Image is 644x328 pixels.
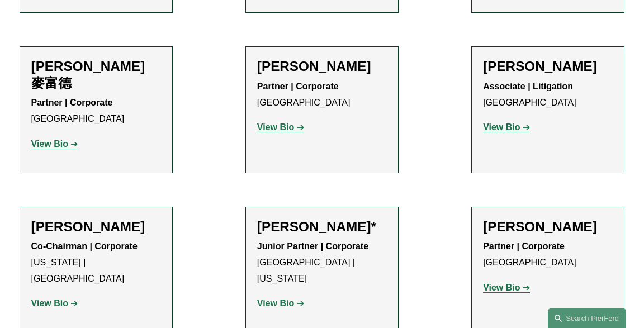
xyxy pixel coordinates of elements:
[257,298,294,308] strong: View Bio
[31,95,161,127] p: [GEOGRAPHIC_DATA]
[483,82,573,91] strong: Associate | Litigation
[257,239,387,287] p: [GEOGRAPHIC_DATA] | [US_STATE]
[483,283,530,292] a: View Bio
[483,239,613,271] p: [GEOGRAPHIC_DATA]
[257,122,294,132] strong: View Bio
[483,58,613,74] h2: [PERSON_NAME]
[483,79,613,111] p: [GEOGRAPHIC_DATA]
[257,79,387,111] p: [GEOGRAPHIC_DATA]
[257,218,387,235] h2: [PERSON_NAME]*
[483,122,520,132] strong: View Bio
[31,139,78,149] a: View Bio
[31,239,161,287] p: [US_STATE] | [GEOGRAPHIC_DATA]
[257,82,339,91] strong: Partner | Corporate
[257,298,304,308] a: View Bio
[483,122,530,132] a: View Bio
[31,241,138,251] strong: Co-Chairman | Corporate
[31,98,113,107] strong: Partner | Corporate
[257,122,304,132] a: View Bio
[31,298,68,308] strong: View Bio
[483,218,613,235] h2: [PERSON_NAME]
[31,58,161,91] h2: [PERSON_NAME] 麥富德
[257,241,368,251] strong: Junior Partner | Corporate
[31,218,161,235] h2: [PERSON_NAME]
[548,308,626,328] a: Search this site
[31,298,78,308] a: View Bio
[483,283,520,292] strong: View Bio
[483,241,565,251] strong: Partner | Corporate
[31,139,68,149] strong: View Bio
[257,58,387,74] h2: [PERSON_NAME]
